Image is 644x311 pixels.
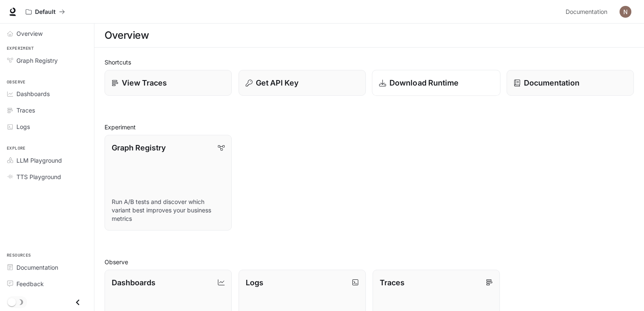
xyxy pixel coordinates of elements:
[16,56,58,65] span: Graph Registry
[105,135,232,231] a: Graph RegistryRun A/B tests and discover which variant best improves your business metrics
[239,70,366,96] button: Get API Key
[112,142,166,153] p: Graph Registry
[3,119,91,134] a: Logs
[507,70,634,96] a: Documentation
[16,106,35,115] span: Traces
[256,77,298,88] p: Get API Key
[68,294,87,311] button: Close drawer
[105,123,634,131] h2: Experiment
[35,8,56,16] p: Default
[16,156,62,165] span: LLM Playground
[3,103,91,118] a: Traces
[617,3,634,20] button: User avatar
[3,169,91,184] a: TTS Playground
[105,70,232,96] a: View Traces
[380,277,405,288] p: Traces
[372,70,500,96] a: Download Runtime
[105,58,634,67] h2: Shortcuts
[16,263,58,272] span: Documentation
[16,89,50,98] span: Dashboards
[524,77,580,88] p: Documentation
[16,29,43,38] span: Overview
[112,198,225,223] p: Run A/B tests and discover which variant best improves your business metrics
[16,279,44,288] span: Feedback
[389,77,459,88] p: Download Runtime
[112,277,156,288] p: Dashboards
[105,27,149,44] h1: Overview
[3,276,91,291] a: Feedback
[105,257,634,266] h2: Observe
[3,26,91,41] a: Overview
[246,277,263,288] p: Logs
[22,3,69,20] button: All workspaces
[16,172,61,181] span: TTS Playground
[3,86,91,101] a: Dashboards
[16,122,30,131] span: Logs
[3,53,91,68] a: Graph Registry
[122,77,167,88] p: View Traces
[620,6,631,18] img: User avatar
[566,7,607,17] span: Documentation
[3,153,91,168] a: LLM Playground
[562,3,614,20] a: Documentation
[3,260,91,275] a: Documentation
[8,297,16,306] span: Dark mode toggle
